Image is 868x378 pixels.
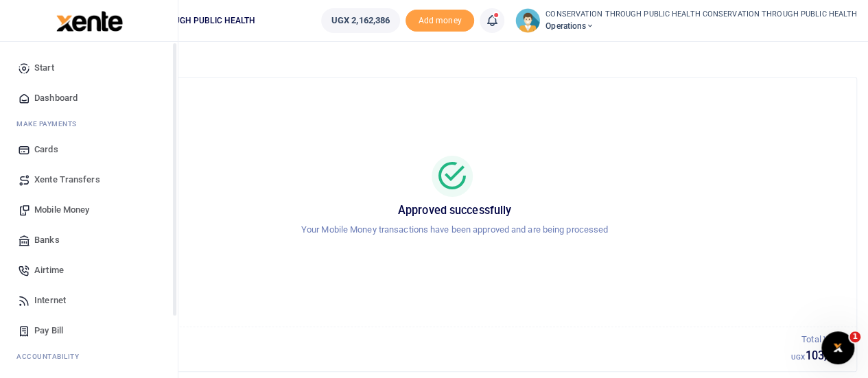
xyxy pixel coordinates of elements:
span: Mobile Money [34,203,89,217]
li: M [11,113,167,134]
a: logo-small logo-large logo-large [55,15,123,25]
p: Your Mobile Money transactions have been approved and are being processed [69,223,840,237]
a: Mobile Money [11,195,167,225]
span: countability [27,351,79,362]
p: Total Value [791,333,845,347]
li: Toup your wallet [406,10,474,32]
small: UGX [791,353,805,361]
p: Total Transactions [64,333,791,347]
a: Airtime [11,255,167,285]
span: Pay Bill [34,324,63,338]
span: Cards [34,143,58,156]
span: ake Payments [23,119,77,129]
span: Dashboard [34,91,78,105]
iframe: Intercom live chat [821,331,854,364]
a: Cards [11,134,167,165]
small: CONSERVATION THROUGH PUBLIC HEALTH CONSERVATION THROUGH PUBLIC HEALTH [546,9,857,21]
span: Start [34,61,54,75]
a: profile-user CONSERVATION THROUGH PUBLIC HEALTH CONSERVATION THROUGH PUBLIC HEALTH Operations [515,8,857,33]
a: Pay Bill [11,316,167,346]
a: Banks [11,225,167,255]
a: Add money [406,14,474,25]
img: profile-user [515,8,540,33]
span: Banks [34,233,60,247]
a: Xente Transfers [11,165,167,195]
span: Operations [546,20,857,32]
a: Start [11,53,167,83]
h5: Approved successfully [69,204,840,217]
h5: 2 [64,349,791,363]
a: Dashboard [11,83,167,113]
h5: 103,500 [791,349,845,363]
span: Airtime [34,263,64,277]
li: Wallet ballance [316,8,406,33]
span: UGX 2,162,386 [331,14,390,27]
a: UGX 2,162,386 [321,8,400,33]
img: logo-large [56,11,123,32]
span: Xente Transfers [34,173,100,187]
span: Internet [34,294,66,307]
span: Add money [406,10,474,32]
span: 1 [849,331,860,342]
li: Ac [11,346,167,367]
a: Internet [11,285,167,316]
